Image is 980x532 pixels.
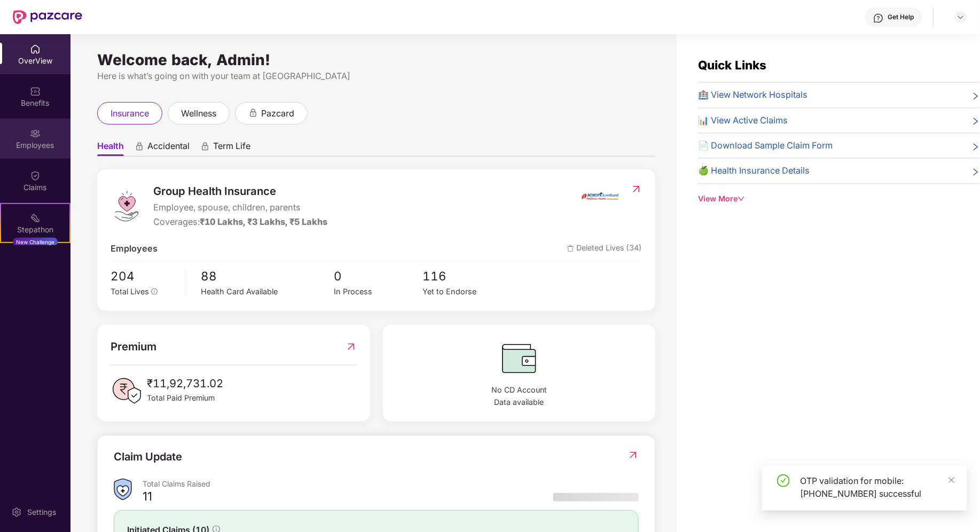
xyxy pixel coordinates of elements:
[971,166,980,177] span: right
[30,44,41,54] img: svg+xml;base64,PHN2ZyBpZD0iSG9tZSIgeG1sbnM9Imh0dHA6Ly93d3cudzMub3JnLzIwMDAvc3ZnIiB3aWR0aD0iMjAiIG...
[147,140,190,156] span: Accidental
[957,13,965,21] img: svg+xml;base64,PHN2ZyBpZD0iRHJvcGRvd24tMzJ4MzIiIHhtbG5zPSJodHRwOi8vd3d3LnczLm9yZy8yMDAwL3N2ZyIgd2...
[153,201,327,214] span: Employee, spouse, children, parents
[628,450,639,460] img: RedirectIcon
[111,190,143,222] img: logo
[580,183,620,209] img: insurerIcon
[567,245,574,252] img: deleteIcon
[971,141,980,152] span: right
[698,88,807,101] span: 🏥 View Network Hospitals
[873,13,884,24] img: svg+xml;base64,PHN2ZyBpZD0iSGVscC0zMngzMiIgeG1sbnM9Imh0dHA6Ly93d3cudzMub3JnLzIwMDAvc3ZnIiB3aWR0aD...
[13,238,58,246] div: New Challenge
[143,489,152,507] div: 11
[111,287,149,296] span: Total Lives
[698,139,833,152] span: 📄 Download Sample Claim Form
[422,286,511,298] div: Yet to Endorse
[888,13,914,21] div: Get Help
[801,474,954,500] div: OTP validation for mobile: [PHONE_NUMBER] successful
[698,114,788,127] span: 📊 View Active Claims
[111,107,149,120] span: insurance
[147,375,223,392] span: ₹11,92,731.02
[567,242,642,255] span: Deleted Lives (34)
[151,288,158,295] span: info-circle
[346,338,357,355] img: RedirectIcon
[30,213,41,223] img: svg+xml;base64,PHN2ZyB4bWxucz0iaHR0cDovL3d3dy53My5vcmcvMjAwMC9zdmciIHdpZHRoPSIyMSIgaGVpZ2h0PSIyMC...
[334,286,422,298] div: In Process
[213,140,250,156] span: Term Life
[738,195,745,202] span: down
[97,69,655,83] div: Here is what’s going on with your team at [GEOGRAPHIC_DATA]
[698,58,766,72] span: Quick Links
[97,140,124,156] span: Health
[261,107,294,120] span: pazcard
[200,142,210,151] div: animation
[422,267,511,285] span: 116
[396,384,642,408] span: No CD Account Data available
[971,90,980,101] span: right
[114,479,132,500] img: ClaimsSummaryIcon
[948,476,955,484] span: close
[111,242,158,255] span: Employees
[153,183,327,200] span: Group Health Insurance
[631,184,642,194] img: RedirectIcon
[30,86,41,97] img: svg+xml;base64,PHN2ZyBpZD0iQmVuZWZpdHMiIHhtbG5zPSJodHRwOi8vd3d3LnczLm9yZy8yMDAwL3N2ZyIgd2lkdGg9Ij...
[111,267,177,285] span: 204
[971,116,980,127] span: right
[181,107,216,120] span: wellness
[201,286,334,298] div: Health Card Available
[396,338,642,379] img: CDBalanceIcon
[111,375,143,407] img: PaidPremiumIcon
[30,128,41,139] img: svg+xml;base64,PHN2ZyBpZD0iRW1wbG95ZWVzIiB4bWxucz0iaHR0cDovL3d3dy53My5vcmcvMjAwMC9zdmciIHdpZHRoPS...
[97,56,655,64] div: Welcome back, Admin!
[30,170,41,181] img: svg+xml;base64,PHN2ZyBpZD0iQ2xhaW0iIHhtbG5zPSJodHRwOi8vd3d3LnczLm9yZy8yMDAwL3N2ZyIgd2lkdGg9IjIwIi...
[114,449,182,465] div: Claim Update
[143,479,639,489] div: Total Claims Raised
[201,267,334,285] span: 88
[200,216,327,227] span: ₹10 Lakhs, ₹3 Lakhs, ₹5 Lakhs
[13,10,82,24] img: New Pazcare Logo
[147,392,223,404] span: Total Paid Premium
[135,142,144,151] div: animation
[334,267,422,285] span: 0
[153,215,327,229] div: Coverages:
[777,474,790,487] span: check-circle
[11,507,22,518] img: svg+xml;base64,PHN2ZyBpZD0iU2V0dGluZy0yMHgyMCIgeG1sbnM9Imh0dHA6Ly93d3cudzMub3JnLzIwMDAvc3ZnIiB3aW...
[698,193,980,205] div: View More
[698,164,810,177] span: 🍏 Health Insurance Details
[1,224,69,235] div: Stepathon
[111,338,156,355] span: Premium
[24,507,59,518] div: Settings
[248,108,258,118] div: animation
